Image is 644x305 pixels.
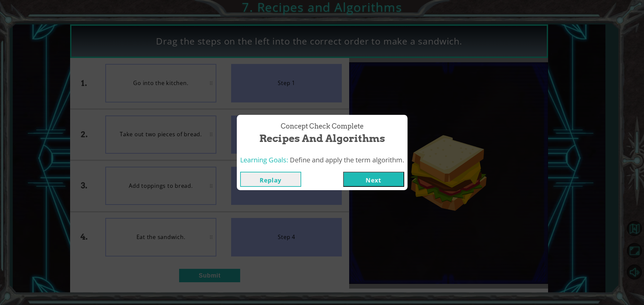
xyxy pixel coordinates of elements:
span: Concept Check Complete [281,122,364,131]
button: Next [343,172,404,187]
span: Define and apply the term algorithm. [290,155,404,164]
span: Recipes and Algorithms [259,131,385,146]
button: Replay [240,172,301,187]
span: Learning Goals: [240,155,288,164]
